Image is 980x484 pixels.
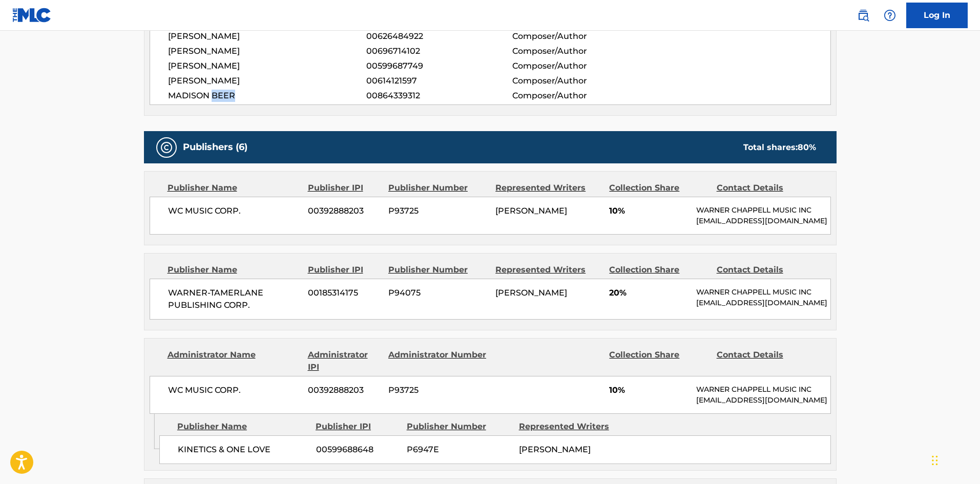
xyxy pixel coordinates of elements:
a: Public Search [853,5,873,26]
span: Composer/Author [512,30,645,43]
img: MLC Logo [12,8,52,23]
p: [EMAIL_ADDRESS][DOMAIN_NAME] [696,298,830,308]
span: [PERSON_NAME] [495,288,567,298]
span: KINETICS & ONE LOVE [178,444,308,456]
p: WARNER CHAPPELL MUSIC INC [696,287,830,298]
span: P6947E [407,444,511,456]
span: [PERSON_NAME] [168,45,367,57]
div: Represented Writers [495,182,601,194]
span: 10% [609,384,689,396]
div: Publisher IPI [316,420,399,433]
span: [PERSON_NAME] [168,75,367,87]
span: MADISON BEER [168,90,367,102]
span: Composer/Author [512,45,645,57]
span: 00392888203 [308,205,381,217]
div: Contact Details [717,182,816,194]
p: [EMAIL_ADDRESS][DOMAIN_NAME] [696,395,830,406]
div: Administrator IPI [308,349,381,373]
div: Represented Writers [519,420,623,433]
img: help [884,9,896,22]
h5: Publishers (6) [183,141,247,153]
div: Represented Writers [495,264,601,276]
span: 10% [609,205,689,217]
div: Total shares: [743,141,816,154]
div: Drag [932,445,938,476]
div: Administrator Number [388,349,488,373]
div: Collection Share [609,349,708,373]
div: Publisher Number [388,182,488,194]
span: 00392888203 [308,384,381,396]
p: [EMAIL_ADDRESS][DOMAIN_NAME] [696,216,830,226]
div: Publisher Number [407,420,511,433]
span: [PERSON_NAME] [168,60,367,72]
span: P93725 [388,205,488,217]
span: 00626484922 [366,30,512,43]
div: Publisher IPI [308,182,381,194]
span: [PERSON_NAME] [519,445,591,454]
div: Contact Details [717,349,816,373]
div: Publisher Name [168,264,300,276]
span: P94075 [388,287,488,299]
div: Help [880,5,900,26]
span: WC MUSIC CORP. [168,384,301,396]
div: Publisher IPI [308,264,381,276]
div: Publisher Name [168,182,300,194]
span: 20% [609,287,689,299]
span: 00864339312 [366,90,512,102]
p: WARNER CHAPPELL MUSIC INC [696,205,830,216]
p: WARNER CHAPPELL MUSIC INC [696,384,830,395]
a: Log In [906,3,968,28]
span: 00614121597 [366,75,512,87]
span: Composer/Author [512,60,645,72]
div: Administrator Name [168,349,300,373]
span: [PERSON_NAME] [168,30,367,43]
span: Composer/Author [512,90,645,102]
span: 00599687749 [366,60,512,72]
span: WC MUSIC CORP. [168,205,301,217]
div: Publisher Name [177,420,308,433]
span: WARNER-TAMERLANE PUBLISHING CORP. [168,287,301,311]
span: [PERSON_NAME] [495,206,567,216]
div: Contact Details [717,264,816,276]
img: Publishers [160,141,173,154]
div: Publisher Number [388,264,488,276]
span: 00696714102 [366,45,512,57]
div: Collection Share [609,182,708,194]
iframe: Chat Widget [929,435,980,484]
span: 80 % [798,142,816,152]
span: P93725 [388,384,488,396]
img: search [857,9,869,22]
span: Composer/Author [512,75,645,87]
span: 00599688648 [316,444,399,456]
span: 00185314175 [308,287,381,299]
div: Collection Share [609,264,708,276]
